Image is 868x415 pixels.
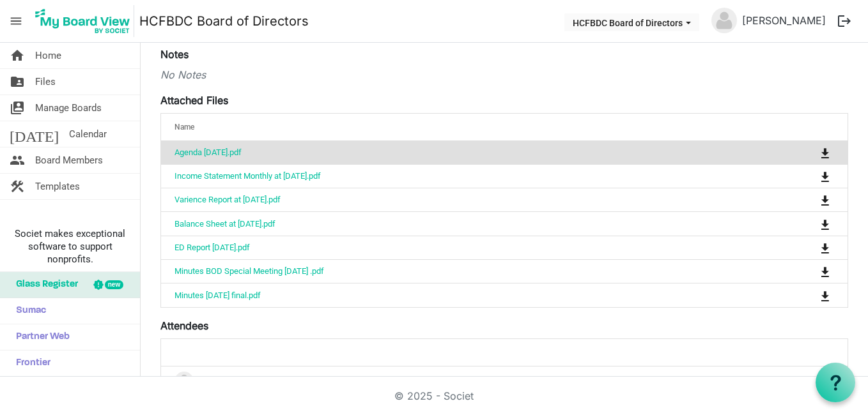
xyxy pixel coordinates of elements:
span: Glass Register [10,272,78,298]
td: Balance Sheet at April 30 2025.pdf is template cell column header Name [161,211,768,235]
button: Download [816,191,834,209]
div: No Notes [160,67,848,82]
td: Minutes BOD Special Meeting May 2 2025 .pdf is template cell column header Name [161,259,768,283]
span: Manage Boards [35,95,102,121]
button: Download [816,286,834,304]
button: Download [816,215,834,232]
a: Varience Report at [DATE].pdf [174,195,281,204]
img: My Board View Logo [31,5,134,37]
label: Attached Files [160,93,228,108]
a: Balance Sheet at [DATE].pdf [174,219,275,229]
a: Agenda [DATE].pdf [174,147,242,157]
a: ED Report [DATE].pdf [174,243,250,252]
div: new [105,280,123,289]
label: Attendees [160,318,208,333]
a: My Board View Logo [31,5,139,37]
span: Calendar [69,121,107,147]
td: ED Report May 2025.pdf is template cell column header Name [161,236,768,259]
span: [DATE] [10,121,59,147]
button: Download [816,239,834,257]
td: is Command column column header [768,259,848,283]
td: Income Statement Monthly at April 30, 2025.pdf is template cell column header Name [161,164,768,188]
span: Societ makes exceptional software to support nonprofits. [6,227,134,266]
span: switch_account [10,95,25,121]
a: © 2025 - Societ [394,389,474,402]
a: Minutes [DATE] final.pdf [174,290,261,300]
img: no-profile-picture.svg [711,8,737,33]
td: is Command column column header [768,283,848,306]
td: Minutes April 28, 2025 final.pdf is template cell column header Name [161,283,768,306]
span: home [10,43,25,68]
a: Income Statement Monthly at [DATE].pdf [174,171,321,181]
a: HCFBDC Board of Directors [139,8,309,34]
button: Download [816,262,834,280]
span: menu [4,9,28,33]
td: Agenda May 2025.pdf is template cell column header Name [161,141,768,164]
button: HCFBDC Board of Directors dropdownbutton [564,13,699,31]
span: Home [35,43,61,68]
span: Files [35,69,56,94]
span: Sumac [10,298,46,324]
td: is Command column column header [768,141,848,164]
span: Templates [35,174,80,199]
button: Download [816,144,834,162]
td: is Command column column header [768,211,848,235]
td: ?Chris Allan is template cell column header [161,366,848,396]
span: Frontier [10,351,50,376]
span: folder_shared [10,69,25,94]
label: Notes [160,47,189,62]
td: is Command column column header [768,188,848,211]
td: Varience Report at April 30, 2025.pdf is template cell column header Name [161,188,768,211]
td: is Command column column header [768,164,848,188]
span: construction [10,174,25,199]
span: Partner Web [10,324,70,350]
a: Minutes BOD Special Meeting [DATE] .pdf [174,266,324,276]
a: [PERSON_NAME] [737,8,831,33]
button: Download [816,167,834,185]
img: no-profile-picture.svg [174,372,194,391]
td: is Command column column header [768,236,848,259]
div: [PERSON_NAME] [174,372,834,391]
span: Name [174,123,194,132]
button: logout [831,8,858,34]
span: Board Members [35,147,103,173]
span: people [10,147,25,173]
